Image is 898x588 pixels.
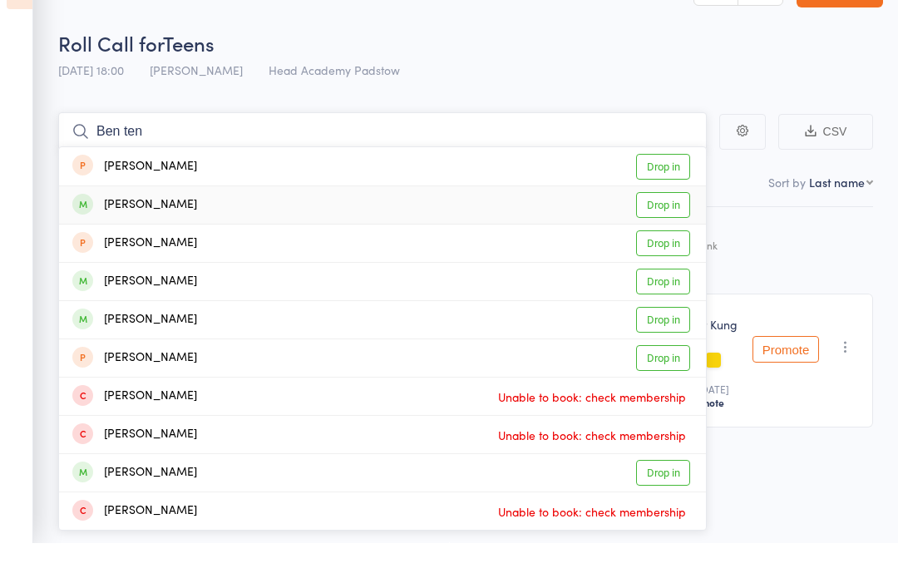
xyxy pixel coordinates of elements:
span: [PERSON_NAME] [150,106,243,123]
a: Drop in [636,199,690,225]
div: [PERSON_NAME] [72,240,197,259]
div: [PERSON_NAME] [72,279,197,298]
span: Unable to book: check membership [494,544,690,569]
label: Sort by [768,219,806,235]
a: Drop in [636,390,690,416]
div: Last name [809,219,865,235]
a: Drop in [636,505,690,531]
a: Drop in [636,275,690,301]
a: Exit roll call [797,19,883,52]
div: [PERSON_NAME] [72,470,197,489]
a: Drop in [636,237,690,263]
div: [PERSON_NAME] [72,317,197,336]
button: CSV [778,159,873,195]
span: Unable to book: check membership [494,467,690,492]
a: Drop in [636,352,690,378]
input: Search by name [58,157,707,195]
div: [PERSON_NAME] [72,432,197,451]
a: Drop in [636,314,690,339]
span: Unable to book: check membership [494,429,690,454]
div: [PERSON_NAME] [72,202,197,221]
span: [DATE] 18:00 [58,106,124,123]
button: Promote [752,381,819,408]
div: [PERSON_NAME] [72,508,197,527]
div: [PERSON_NAME] [72,546,197,566]
span: Teens [163,74,215,101]
span: Head Academy Padstow [269,106,400,123]
div: [PERSON_NAME] [72,393,197,413]
span: Roll Call for [58,74,163,101]
div: [PERSON_NAME] [72,355,197,374]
